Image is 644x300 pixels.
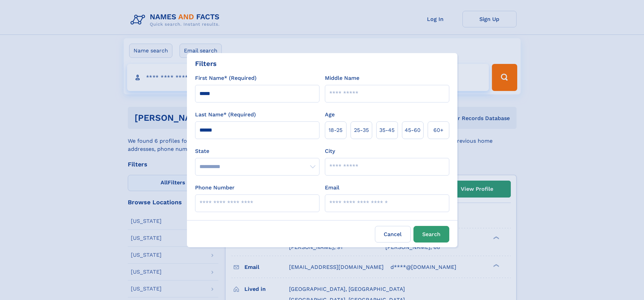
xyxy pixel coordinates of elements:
[433,126,444,134] span: 60+
[195,111,256,119] label: Last Name* (Required)
[379,126,395,134] span: 35‑45
[325,184,339,192] label: Email
[413,226,449,243] button: Search
[195,74,257,82] label: First Name* (Required)
[325,147,335,155] label: City
[325,111,335,119] label: Age
[195,59,217,69] div: Filters
[354,126,369,134] span: 25‑35
[329,126,342,134] span: 18‑25
[195,184,235,192] label: Phone Number
[195,147,319,155] label: State
[405,126,421,134] span: 45‑60
[325,74,359,82] label: Middle Name
[375,226,411,243] label: Cancel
